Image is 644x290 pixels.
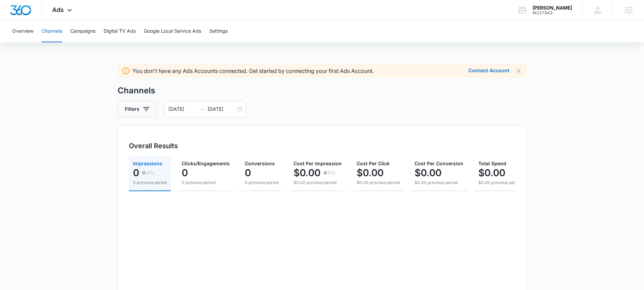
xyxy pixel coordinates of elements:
[182,180,230,186] p: 0 previous period
[144,20,201,42] button: Google Local Service Ads
[133,67,374,75] p: You don't have any Ads Accounts connected. Get started by connecting your first Ads Account.
[182,167,188,178] p: 0
[294,161,342,166] span: Cost Per Impression
[478,180,521,186] p: $0.00 previous period
[294,180,342,186] p: $0.00 previous period
[415,180,463,186] p: $0.00 previous period
[118,85,527,97] h3: Channels
[168,105,197,113] input: Start date
[245,180,279,186] p: 0 previous period
[533,11,572,15] div: account id
[208,105,236,113] input: End date
[357,180,400,186] p: $0.00 previous period
[133,167,139,178] p: 0
[515,67,523,75] button: Dismiss
[478,161,506,166] span: Total Spend
[415,167,441,178] p: $0.00
[328,170,336,175] p: 0%
[357,161,390,166] span: Cost Per Click
[294,167,320,178] p: $0.00
[129,141,178,151] h3: Overall Results
[357,167,384,178] p: $0.00
[245,167,251,178] p: 0
[478,167,505,178] p: $0.00
[468,68,509,73] button: Connect Account
[118,101,156,117] button: Filters
[52,6,64,13] span: Ads
[415,161,463,166] span: Cost Per Conversion
[199,106,205,112] span: swap-right
[104,20,136,42] button: Digital TV Ads
[133,180,167,186] p: 0 previous period
[199,106,205,112] span: to
[182,161,230,166] span: Clicks/Engagements
[533,5,572,11] div: account name
[70,20,95,42] button: Campaigns
[12,20,33,42] button: Overview
[209,20,228,42] button: Settings
[245,161,275,166] span: Conversions
[42,20,62,42] button: Channels
[147,170,154,175] p: 0%
[133,161,162,166] span: Impressions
